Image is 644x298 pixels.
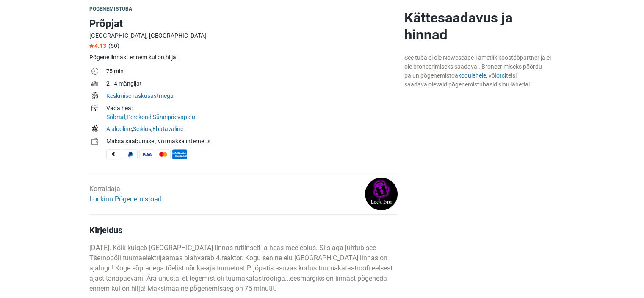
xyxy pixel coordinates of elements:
a: Ajalooline [106,125,132,132]
td: 2 - 4 mängijat [106,78,398,91]
h1: Prõpjat [89,16,398,31]
h4: Kirjeldus [89,225,398,235]
a: kodulehele [458,72,486,79]
span: Sularaha [106,149,121,159]
span: 4.13 [89,42,106,49]
a: Sõbrad [106,114,125,120]
a: Keskmise raskusastmega [106,92,174,99]
span: American Express [172,149,187,159]
td: , , [106,103,398,124]
span: MasterCard [156,149,171,159]
h2: Kättesaadavus ja hinnad [404,9,555,43]
td: , , [106,124,398,136]
a: Ebatavaline [152,125,183,132]
div: Korraldaja [89,184,162,204]
div: [GEOGRAPHIC_DATA], [GEOGRAPHIC_DATA] [89,31,398,40]
span: Visa [139,149,154,159]
p: [DATE]. Kõik kulgeb [GEOGRAPHIC_DATA] linnas rutiinselt ja heas meeleolus. Siis aga juhtub see - ... [89,243,398,294]
span: (50) [108,42,119,49]
a: Perekond [127,114,152,120]
div: Väga hea: [106,104,398,113]
div: Põgene linnast ennem kui on hilja! [89,53,398,62]
a: Seiklus [133,125,151,132]
span: PayPal [123,149,138,159]
img: Star [89,44,94,48]
td: 75 min [106,66,398,78]
a: Sünnipäevapidu [153,114,195,120]
div: Maksa saabumisel, või maksa internetis [106,137,398,146]
img: 92c8c96e4c371007l.png [365,178,398,210]
span: Põgenemistuba [89,6,133,12]
a: Lockinn Põgenemistoad [89,195,162,203]
a: otsi [496,72,506,79]
div: See tuba ei ole Nowescape-i ametlik koostööpartner ja ei ole broneerimiseks saadaval. Broneerimis... [404,53,555,89]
